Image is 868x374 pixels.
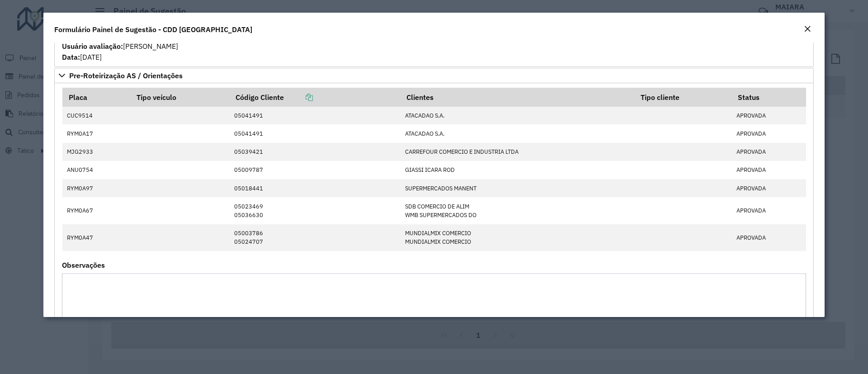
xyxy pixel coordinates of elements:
span: Não Atendida Automaticamente [PERSON_NAME] [DATE] [62,31,191,62]
td: 05041491 [230,124,401,142]
td: RYM0A67 [62,197,130,224]
td: GIASSI ICARA ROD [400,161,634,179]
label: Observações [62,260,105,270]
strong: Usuário avaliação: [62,42,123,51]
td: APROVADA [732,179,806,197]
th: Placa [62,88,130,107]
td: SDB COMERCIO DE ALIM WMB SUPERMERCADOS DO [400,197,634,224]
td: 05041491 [230,107,401,125]
td: RYM0A17 [62,124,130,142]
td: ATACADAO S.A. [400,107,634,125]
td: ATACADAO S.A. [400,124,634,142]
td: ANU0754 [62,161,130,179]
button: Close [801,24,814,35]
td: CUC9514 [62,107,130,125]
td: CARREFOUR COMERCIO E INDUSTRIA LTDA [400,143,634,161]
strong: Data: [62,52,80,62]
th: Tipo veículo [130,88,230,107]
a: Pre-Roteirização AS / Orientações [54,68,814,83]
td: APROVADA [732,107,806,125]
td: 05023469 05036630 [230,197,401,224]
h4: Formulário Painel de Sugestão - CDD [GEOGRAPHIC_DATA] [54,24,252,35]
th: Tipo cliente [634,88,732,107]
td: RYM0A97 [62,179,130,197]
td: RYM0A47 [62,224,130,251]
td: 05018441 [230,179,401,197]
td: MJG2933 [62,143,130,161]
td: 05039421 [230,143,401,161]
th: Status [732,88,806,107]
a: Copiar [284,93,313,102]
span: Pre-Roteirização AS / Orientações [69,72,183,79]
td: SUPERMERCADOS MANENT [400,179,634,197]
th: Clientes [400,88,634,107]
td: APROVADA [732,143,806,161]
th: Código Cliente [230,88,401,107]
td: 05003786 05024707 [230,224,401,251]
td: 05009787 [230,161,401,179]
td: APROVADA [732,124,806,142]
td: APROVADA [732,224,806,251]
td: APROVADA [732,161,806,179]
td: APROVADA [732,197,806,224]
em: Fechar [804,25,811,33]
td: MUNDIALMIX COMERCIO MUNDIALMIX COMERCIO [400,224,634,251]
